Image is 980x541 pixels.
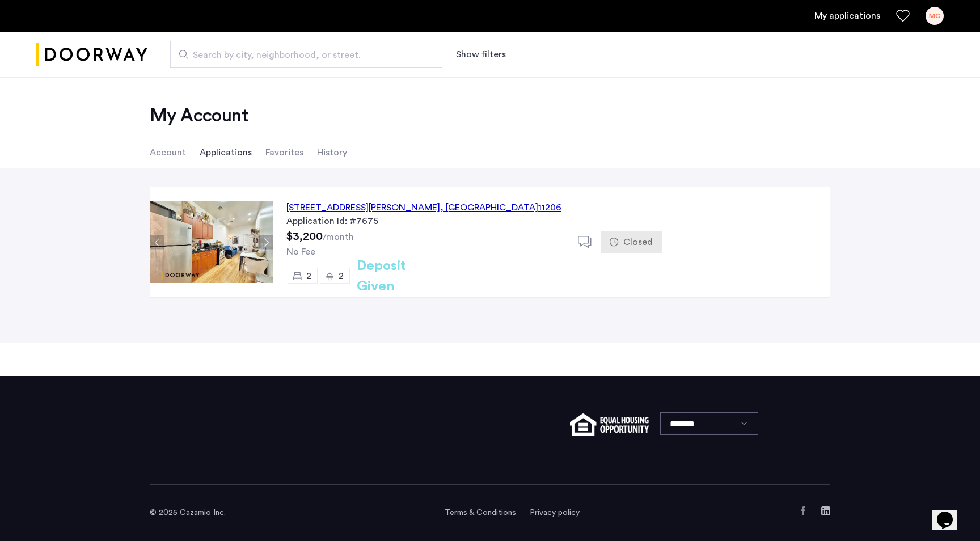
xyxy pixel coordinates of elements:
[193,48,411,62] span: Search by city, neighborhood, or street.
[323,233,354,242] sub: /month
[286,231,323,242] span: $3,200
[440,203,538,212] span: , [GEOGRAPHIC_DATA]
[286,214,564,228] div: Application Id: #7675
[799,506,808,515] a: Facebook
[445,507,516,518] a: Terms and conditions
[317,137,347,168] li: History
[36,33,147,76] a: Cazamio logo
[896,9,910,23] a: Favorites
[306,272,311,281] span: 2
[150,137,186,168] li: Account
[170,41,442,68] input: Apartment Search
[456,48,506,61] button: Show or hide filters
[660,412,758,435] select: Language select
[150,201,273,283] img: Apartment photo
[570,413,649,436] img: equal-housing.png
[286,201,561,214] div: [STREET_ADDRESS][PERSON_NAME] 11206
[259,235,273,250] button: Next apartment
[926,7,944,25] div: MC
[265,137,303,168] li: Favorites
[36,33,147,76] img: logo
[814,9,880,23] a: My application
[286,247,315,256] span: No Fee
[821,506,830,515] a: LinkedIn
[150,104,830,127] h2: My Account
[623,235,653,249] span: Closed
[339,272,344,281] span: 2
[200,137,252,168] li: Applications
[932,496,969,530] iframe: chat widget
[357,256,447,297] h2: Deposit Given
[530,507,580,518] a: Privacy policy
[150,235,164,250] button: Previous apartment
[150,509,226,517] span: © 2025 Cazamio Inc.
